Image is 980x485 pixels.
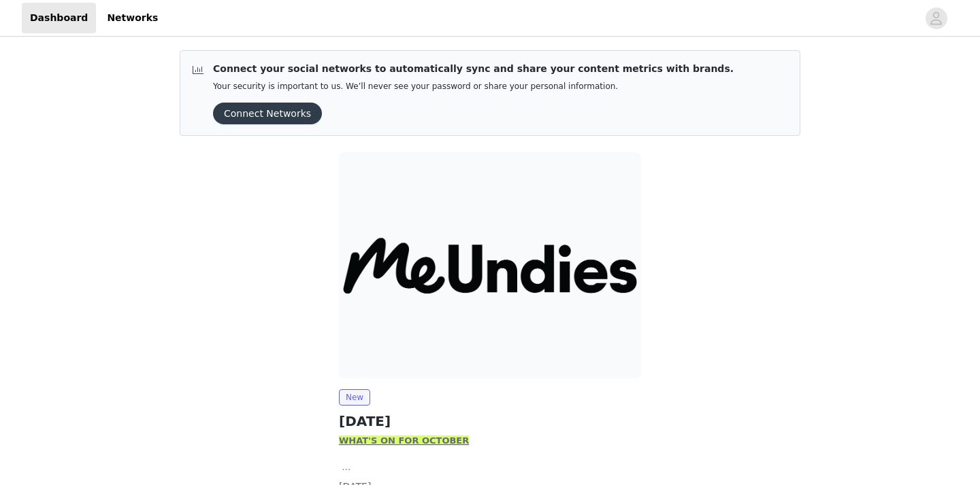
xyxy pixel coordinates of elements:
strong: W [339,435,348,446]
button: Connect Networks [213,103,322,124]
a: Networks [99,3,166,33]
div: avatar [930,7,943,29]
a: Dashboard [22,3,96,33]
h2: [DATE] [339,411,641,431]
strong: HAT'S ON FOR OCTOBER [348,435,469,446]
span: New [339,389,370,406]
p: Connect your social networks to automatically sync and share your content metrics with brands. [213,62,734,76]
img: MeUndies [339,152,641,378]
p: Your security is important to us. We’ll never see your password or share your personal information. [213,82,734,92]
